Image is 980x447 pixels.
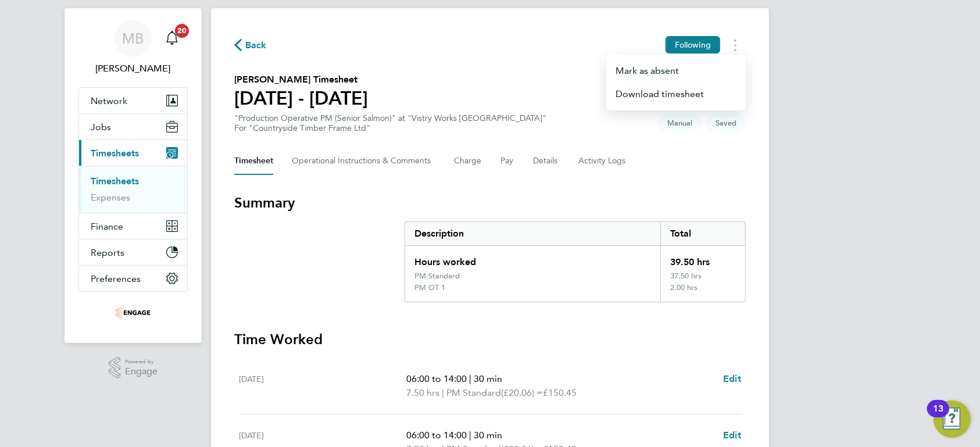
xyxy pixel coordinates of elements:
span: 06:00 to 14:00 [406,373,467,384]
button: Open Resource Center, 13 new notifications [933,400,971,438]
div: 39.50 hrs [660,246,745,271]
div: PM OT 1 [414,283,445,292]
button: Network [79,88,187,113]
div: Description [405,222,660,245]
button: Timesheet [234,147,273,175]
h1: [DATE] - [DATE] [234,87,368,110]
div: Summary [405,221,746,302]
div: "Production Operative PM (Senior Salmon)" at "Vistry Works [GEOGRAPHIC_DATA]" [234,113,546,133]
span: Network [91,95,127,106]
span: Edit [723,373,741,384]
span: | [469,430,471,441]
a: Go to home page [78,303,188,322]
button: Details [533,147,560,175]
button: Timesheets Menu [606,59,746,83]
div: PM Standard [414,271,460,281]
span: 30 min [474,373,502,384]
button: Following [666,36,720,53]
span: Edit [723,430,741,441]
h3: Time Worked [234,330,746,349]
div: [DATE] [239,372,406,400]
h3: Summary [234,194,746,212]
a: Edit [723,428,741,442]
span: Reports [91,247,124,258]
button: Pay [500,147,514,175]
span: 7.50 hrs [406,387,439,398]
span: 20 [175,24,189,38]
span: Back [245,38,267,52]
span: Jobs [91,121,111,133]
span: Following [675,40,711,50]
button: Activity Logs [578,147,627,175]
h2: [PERSON_NAME] Timesheet [234,73,368,87]
div: Hours worked [405,246,660,271]
a: Timesheets Menu [606,83,746,106]
img: seniorsalmon-logo-retina.png [116,303,151,322]
span: Preferences [91,273,141,284]
button: Finance [79,213,187,239]
span: MB [123,31,144,46]
a: Expenses [91,192,130,203]
span: This timesheet is Saved. [706,113,746,133]
div: For "Countryside Timber Frame Ltd" [234,123,546,133]
button: Operational Instructions & Comments [292,147,435,175]
a: Edit [723,372,741,386]
nav: Main navigation [65,8,202,343]
span: Timesheets [91,148,139,159]
button: Back [234,38,267,52]
span: Mark Beastall [78,62,188,76]
button: Timesheets Menu [725,36,746,54]
div: Total [660,222,745,245]
span: | [442,387,444,398]
button: Preferences [79,266,187,291]
div: Timesheets [79,166,187,213]
span: This timesheet was manually created. [658,113,702,133]
a: Powered byEngage [109,357,158,379]
span: Finance [91,221,123,232]
div: 37.50 hrs [660,271,745,283]
span: PM Standard [446,386,501,400]
button: Reports [79,239,187,265]
a: 20 [160,20,184,57]
a: MB[PERSON_NAME] [78,20,188,76]
div: 2.00 hrs [660,283,745,302]
span: 30 min [474,430,502,441]
button: Timesheets [79,140,187,166]
button: Charge [454,147,482,175]
button: Jobs [79,114,187,140]
span: 06:00 to 14:00 [406,430,467,441]
span: Powered by [125,357,158,367]
span: Engage [125,367,158,377]
a: Timesheets [91,176,139,187]
span: (£20.06) = [501,387,543,398]
div: 13 [933,409,943,424]
span: | [469,373,471,384]
span: £150.45 [543,387,577,398]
